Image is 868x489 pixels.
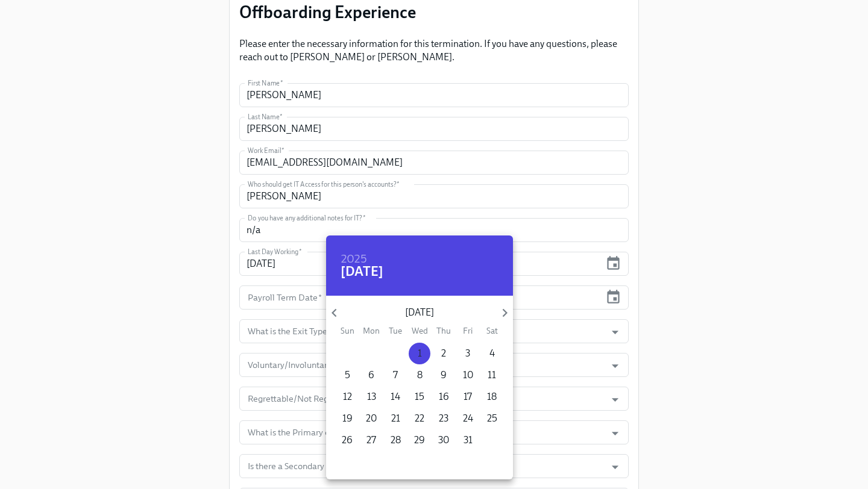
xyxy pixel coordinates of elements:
[487,412,497,425] p: 25
[463,369,473,382] p: 10
[488,369,496,382] p: 11
[360,364,382,386] button: 6
[457,386,479,408] button: 17
[409,343,430,364] button: 1
[367,390,376,403] p: 13
[457,408,479,429] button: 24
[342,306,496,319] p: [DATE]
[343,390,352,403] p: 12
[336,325,358,337] span: Sun
[457,364,479,386] button: 10
[360,325,382,337] span: Mon
[360,408,382,429] button: 20
[341,254,367,266] button: 2025
[439,390,449,403] p: 16
[441,369,447,382] p: 9
[415,390,424,403] p: 15
[336,386,358,408] button: 12
[385,325,406,337] span: Tue
[391,390,400,403] p: 14
[481,325,503,337] span: Sat
[409,429,430,451] button: 29
[391,434,401,447] p: 28
[366,434,376,447] p: 27
[489,347,495,360] p: 4
[433,408,454,429] button: 23
[368,369,374,382] p: 6
[433,364,454,386] button: 9
[481,386,503,408] button: 18
[409,364,430,386] button: 8
[409,325,430,337] span: Wed
[393,369,398,382] p: 7
[409,408,430,429] button: 22
[414,434,425,447] p: 29
[441,347,446,360] p: 2
[481,364,503,386] button: 11
[341,266,383,278] button: [DATE]
[465,347,470,360] p: 3
[481,343,503,364] button: 4
[342,434,353,447] p: 26
[385,364,406,386] button: 7
[457,325,479,337] span: Fri
[457,429,479,451] button: 31
[463,412,473,425] p: 24
[409,386,430,408] button: 15
[336,364,358,386] button: 5
[464,434,473,447] p: 31
[360,386,382,408] button: 13
[345,369,350,382] p: 5
[487,390,497,403] p: 18
[341,250,367,269] h6: 2025
[438,434,449,447] p: 30
[464,390,472,403] p: 17
[385,429,406,451] button: 28
[385,386,406,408] button: 14
[457,343,479,364] button: 3
[336,429,358,451] button: 26
[439,412,448,425] p: 23
[385,408,406,429] button: 21
[418,347,422,360] p: 1
[342,412,353,425] p: 19
[433,429,454,451] button: 30
[366,412,377,425] p: 20
[433,325,454,337] span: Thu
[341,263,383,281] h4: [DATE]
[433,343,454,364] button: 2
[417,369,423,382] p: 8
[336,408,358,429] button: 19
[415,412,424,425] p: 22
[391,412,400,425] p: 21
[481,408,503,429] button: 25
[433,386,454,408] button: 16
[360,429,382,451] button: 27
